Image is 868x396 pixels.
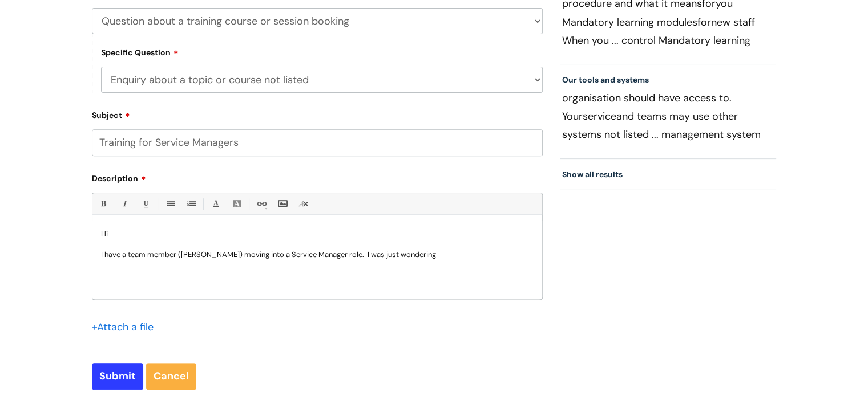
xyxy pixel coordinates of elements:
[562,75,649,85] a: Our tools and systems
[96,197,110,211] a: Bold (Ctrl-B)
[92,107,543,120] label: Subject
[138,197,152,211] a: Underline(Ctrl-U)
[101,229,534,239] p: Hi
[296,197,310,211] a: Remove formatting (Ctrl-\)
[583,109,616,123] span: service
[184,197,198,211] a: 1. Ordered List (Ctrl-Shift-8)
[146,363,196,389] a: Cancel
[697,15,711,29] span: for
[101,46,179,58] label: Specific Question
[208,197,223,211] a: Font Color
[562,89,774,144] p: organisation should have access to. Your and teams may use other systems not listed ... managemen...
[163,197,177,211] a: • Unordered List (Ctrl-Shift-7)
[275,197,289,211] a: Insert Image...
[92,318,160,336] div: Attach a file
[254,197,268,211] a: Link
[101,250,534,260] p: I have a team member ([PERSON_NAME]) moving into a Service Manager role. I was just wondering
[117,197,131,211] a: Italic (Ctrl-I)
[92,170,543,183] label: Description
[562,169,623,179] a: Show all results
[92,363,143,389] input: Submit
[229,197,244,211] a: Back Color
